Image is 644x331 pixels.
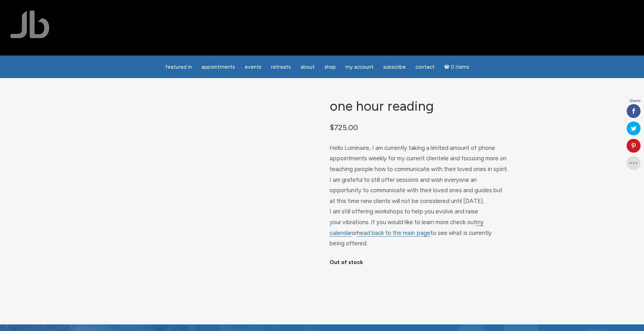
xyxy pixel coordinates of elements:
[241,60,266,74] a: Events
[267,60,295,74] a: Retreats
[341,60,378,74] a: My Account
[330,99,509,114] h1: One Hour Reading
[379,60,410,74] a: Subscribe
[444,64,451,70] i: Cart
[346,64,374,70] span: My Account
[629,99,641,103] span: Shares
[245,64,261,70] span: Events
[357,229,430,237] a: head back to the main page
[415,64,435,70] span: Contact
[296,60,319,74] a: About
[383,64,406,70] span: Subscribe
[324,64,336,70] span: Shop
[320,60,340,74] a: Shop
[440,60,473,74] a: Cart0 items
[330,219,484,237] a: my calendar
[330,123,358,132] bdi: 725.00
[10,10,50,38] img: Jamie Butler. The Everyday Medium
[202,64,235,70] span: Appointments
[197,60,239,74] a: Appointments
[411,60,439,74] a: Contact
[330,144,508,247] span: Hello Luminaire, I am currently taking a limited amount of phone appointments weekly for my curre...
[301,64,315,70] span: About
[330,257,509,268] p: Out of stock
[330,123,334,132] span: $
[161,60,196,74] a: featured in
[271,64,291,70] span: Retreats
[451,65,469,70] span: 0 items
[165,64,192,70] span: featured in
